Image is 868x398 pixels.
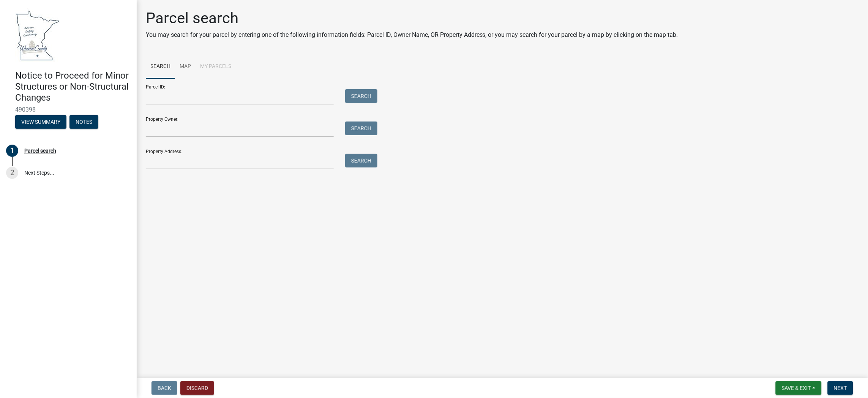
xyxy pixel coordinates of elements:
button: Search [345,154,377,167]
h1: Parcel search [146,9,678,27]
div: Parcel search [24,148,56,153]
h4: Notice to Proceed for Minor Structures or Non-Structural Changes [15,70,131,103]
button: Next [828,381,853,395]
wm-modal-confirm: Summary [15,120,66,126]
span: 490398 [15,106,122,113]
img: Waseca County, Minnesota [15,8,60,62]
button: Search [345,122,377,135]
p: You may search for your parcel by entering one of the following information fields: Parcel ID, Ow... [146,30,678,39]
div: 1 [6,145,18,157]
button: Search [345,89,377,103]
wm-modal-confirm: Notes [69,120,98,126]
a: Search [146,55,175,79]
button: Discard [180,381,214,395]
a: Map [175,55,196,79]
div: 2 [6,167,18,179]
button: Notes [69,115,98,129]
span: Back [158,385,171,391]
button: Save & Exit [776,381,822,395]
span: Next [834,385,847,391]
button: Back [152,381,177,395]
span: Save & Exit [782,385,811,391]
button: View Summary [15,115,66,129]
